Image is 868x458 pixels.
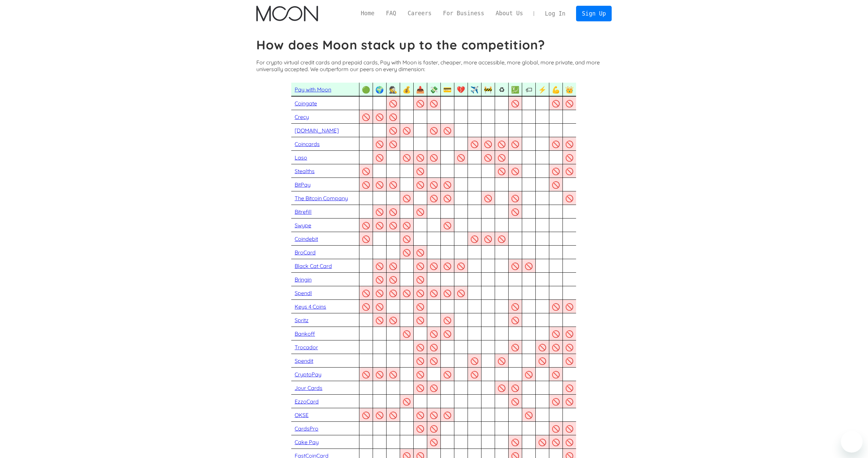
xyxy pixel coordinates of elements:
a: Spritz [295,317,309,324]
img: Moon Logo [256,6,318,21]
a: Swype [295,222,311,229]
a: Cake Pay [295,439,319,445]
p: For crypto virtual credit cards and prepaid cards, Pay with Moon is faster, cheaper, more accessi... [256,59,611,72]
a: Laso [295,154,307,161]
a: Keys 4 Coins [295,303,326,310]
a: Spendl [295,290,312,296]
a: Log In [539,6,571,21]
a: Pay with Moon [295,86,331,93]
a: BitPay [295,181,311,188]
a: Jour Cards [295,384,322,391]
a: Bitrefill [295,208,312,215]
a: Bringin [295,276,312,283]
a: Coincards [295,141,320,147]
a: Coindebit [295,235,318,242]
iframe: Button to launch messaging window [841,431,863,453]
a: EzzoCard [295,398,319,405]
a: CardsPro [295,425,318,432]
a: About Us [490,9,529,18]
a: Stealths [295,168,315,174]
a: Coingate [295,100,317,107]
a: OKSE [295,412,309,418]
a: home [256,6,318,21]
h1: How does Moon stack up to the competition? [256,37,611,53]
a: Trocador [295,344,318,351]
a: CryptoPay [295,371,321,378]
a: Bankoff [295,330,315,337]
a: Careers [402,9,437,18]
a: [DOMAIN_NAME] [295,127,339,134]
a: Crecy [295,113,309,120]
a: Black Cat Card [295,263,332,269]
a: Spendit [295,357,313,364]
a: The Bitcoin Company [295,195,348,202]
a: For Business [437,9,490,18]
a: FAQ [380,9,402,18]
a: Sign Up [576,6,611,21]
a: Home [355,9,380,18]
a: BroCard [295,249,316,256]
